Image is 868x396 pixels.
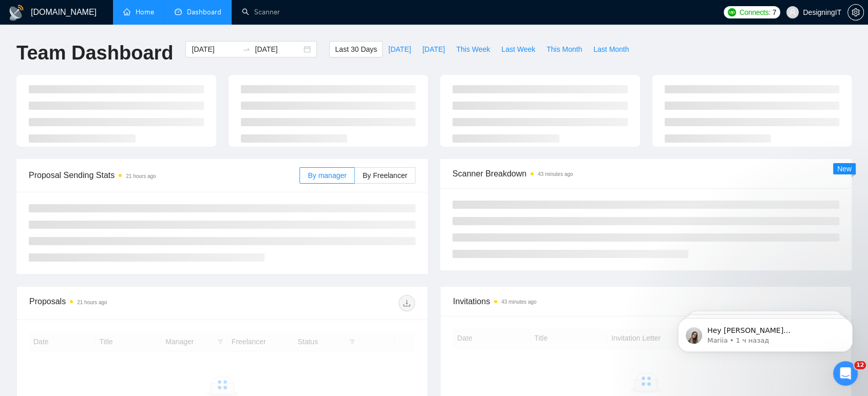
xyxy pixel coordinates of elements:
[335,44,377,55] span: Last 30 Days
[837,165,852,173] span: New
[29,295,222,311] div: Proposals
[308,171,346,180] span: By manager
[456,44,490,55] span: This Week
[8,5,25,21] img: logo
[450,41,496,57] button: This Week
[833,361,858,386] iframe: Intercom live chat
[417,41,450,57] button: [DATE]
[255,44,301,55] input: End date
[242,45,251,53] span: swap-right
[538,171,573,177] time: 43 minutes ago
[728,8,736,16] img: upwork-logo.png
[29,169,299,182] span: Proposal Sending Stats
[383,41,417,57] button: [DATE]
[126,173,156,179] time: 21 hours ago
[546,44,582,55] span: This Month
[388,44,411,55] span: [DATE]
[16,41,173,65] h1: Team Dashboard
[363,171,407,180] span: By Freelancer
[501,44,535,55] span: Last Week
[593,44,629,55] span: Last Month
[77,300,107,305] time: 21 hours ago
[772,7,777,18] span: 7
[452,167,839,180] span: Scanner Breakdown
[847,4,864,21] button: setting
[854,361,866,369] span: 12
[123,8,154,16] a: homeHome
[242,8,280,16] a: searchScanner
[453,295,839,308] span: Invitations
[175,8,182,15] span: dashboard
[663,296,868,368] iframe: Intercom notifications сообщение
[789,9,796,16] span: user
[242,45,251,53] span: to
[329,41,383,57] button: Last 30 Days
[501,299,536,305] time: 43 minutes ago
[422,44,445,55] span: [DATE]
[187,8,221,16] span: Dashboard
[541,41,588,57] button: This Month
[847,8,864,16] a: setting
[588,41,634,57] button: Last Month
[192,44,238,55] input: Start date
[739,7,770,18] span: Connects:
[496,41,541,57] button: Last Week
